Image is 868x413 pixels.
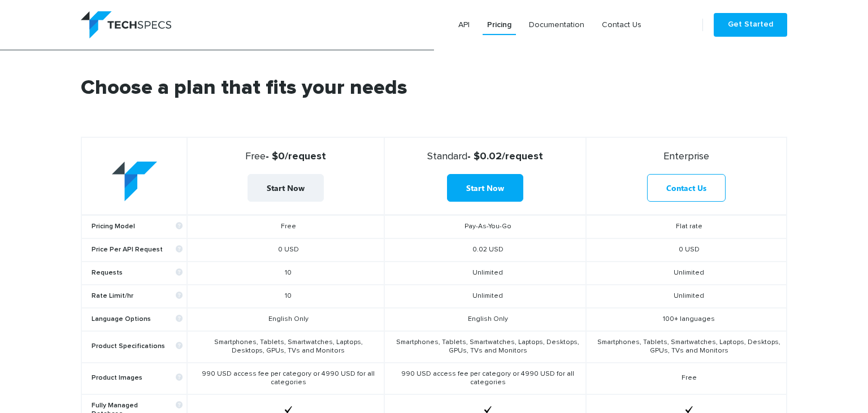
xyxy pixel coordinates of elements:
b: Product Images [92,374,183,382]
td: Unlimited [384,262,586,285]
td: English Only [384,308,586,331]
td: 0 USD [586,238,787,262]
img: table-logo.png [112,162,157,202]
td: 990 USD access fee per category or 4990 USD for all categories [187,363,384,394]
h2: Choose a plan that fits your needs [81,78,787,137]
td: 10 [187,262,384,285]
span: Free [245,151,266,162]
td: Smartphones, Tablets, Smartwatches, Laptops, Desktops, GPUs, TVs and Monitors [187,331,384,363]
b: Requests [92,269,183,277]
td: Unlimited [586,262,787,285]
td: 0 USD [187,238,384,262]
a: Pricing [483,15,516,35]
a: Documentation [524,15,589,35]
a: Start Now [248,174,324,202]
span: Standard [427,151,467,162]
td: Flat rate [586,215,787,238]
span: Enterprise [663,151,709,162]
img: logo [81,11,171,38]
td: Unlimited [384,285,586,308]
td: English Only [187,308,384,331]
b: Price Per API Request [92,246,183,254]
b: Language Options [92,315,183,324]
strong: - $0.02/request [389,150,581,163]
td: Unlimited [586,285,787,308]
td: Free [187,215,384,238]
td: 100+ languages [586,308,787,331]
b: Pricing Model [92,223,183,231]
td: Pay-As-You-Go [384,215,586,238]
td: 10 [187,285,384,308]
a: API [454,15,474,35]
td: Free [586,363,787,394]
a: Get Started [714,13,787,37]
td: Smartphones, Tablets, Smartwatches, Laptops, Desktops, GPUs, TVs and Monitors [384,331,586,363]
strong: - $0/request [192,150,379,163]
td: 990 USD access fee per category or 4990 USD for all categories [384,363,586,394]
a: Start Now [447,174,523,202]
b: Product Specifications [92,342,183,351]
a: Contact Us [597,15,646,35]
td: 0.02 USD [384,238,586,262]
td: Smartphones, Tablets, Smartwatches, Laptops, Desktops, GPUs, TVs and Monitors [586,331,787,363]
a: Contact Us [647,174,726,202]
b: Rate Limit/hr [92,292,183,301]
